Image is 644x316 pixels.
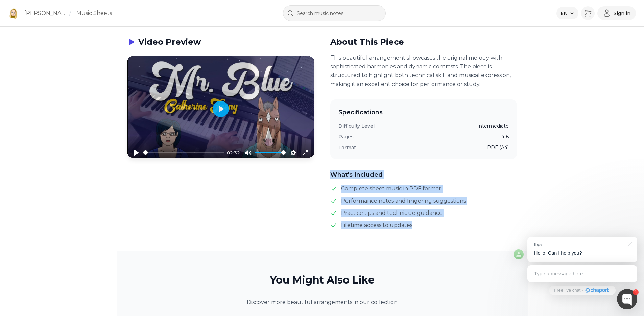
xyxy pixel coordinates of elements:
button: Play, Catherine Feeny - Mr. Blue (Piano Cover) + Sheet Music [213,101,229,117]
button: Sign in [597,6,636,20]
span: Practice tips and technique guidance [341,209,443,217]
dt: Pages [338,133,354,140]
button: Cart [581,6,595,20]
input: Volume [255,149,286,156]
span: Complete sheet music in PDF format [341,185,441,193]
p: Discover more beautiful arrangements in our collection [127,298,517,307]
div: Current time [225,149,242,156]
div: · [582,287,583,294]
h3: What's Included [330,170,517,179]
span: Free live chat [554,287,580,294]
div: Type a message here... [527,265,637,282]
dd: Intermediate [477,122,509,129]
img: Kate Maystrova [8,8,19,19]
dd: 4-6 [501,133,509,140]
button: Select language [556,7,578,19]
a: Free live chat· [549,286,615,295]
h2: You Might Also Like [127,273,517,288]
dt: Difficulty Level [338,122,375,129]
span: Performance notes and fingering suggestions [341,197,466,205]
span: Sign in [614,10,630,17]
a: Music Sheets [76,9,112,17]
p: Hello! Can I help you? [534,250,630,257]
dt: Format [338,144,356,151]
input: Search music notes [283,5,386,21]
input: Seek [143,149,224,156]
span: EN [560,10,568,17]
p: This beautiful arrangement showcases the original melody with sophisticated harmonies and dynamic... [330,53,517,89]
dd: PDF (A4) [487,144,509,151]
div: 1 [633,289,639,295]
div: Ilya [534,242,624,248]
span: / [69,9,71,17]
button: Play, Catherine Feeny - Mr. Blue (Piano Cover) + Sheet Music [131,147,142,158]
h3: Specifications [338,108,509,117]
h2: Video Preview [138,36,201,48]
h2: About This Piece [330,36,517,48]
a: [PERSON_NAME] [24,9,67,17]
span: Lifetime access to updates [341,221,412,229]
